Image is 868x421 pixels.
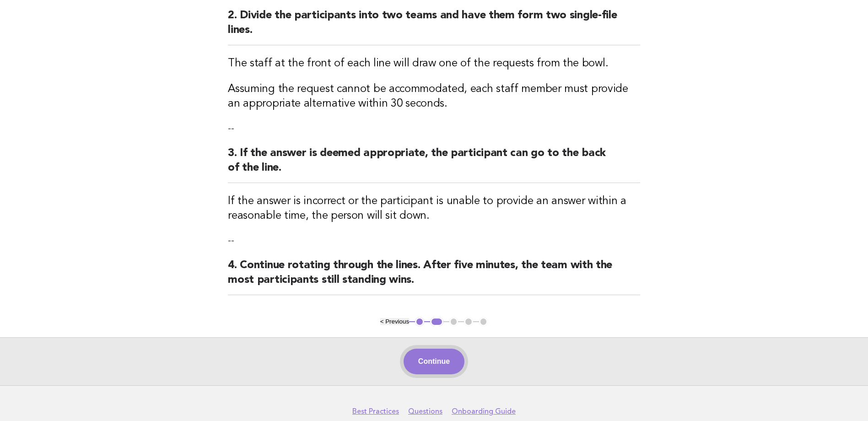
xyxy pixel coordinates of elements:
[228,234,640,247] p: --
[430,317,443,326] button: 2
[408,407,442,416] a: Questions
[228,56,640,71] h3: The staff at the front of each line will draw one of the requests from the bowl.
[228,258,640,295] h2: 4. Continue rotating through the lines. After five minutes, the team with the most participants s...
[380,318,409,325] button: < Previous
[352,407,399,416] a: Best Practices
[404,349,464,374] button: Continue
[228,122,640,135] p: --
[228,82,640,111] h3: Assuming the request cannot be accommodated, each staff member must provide an appropriate altern...
[228,8,640,45] h2: 2. Divide the participants into two teams and have them form two single-file lines.
[452,407,516,416] a: Onboarding Guide
[228,146,640,183] h2: 3. If the answer is deemed appropriate, the participant can go to the back of the line.
[415,317,424,326] button: 1
[228,194,640,223] h3: If the answer is incorrect or the participant is unable to provide an answer within a reasonable ...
